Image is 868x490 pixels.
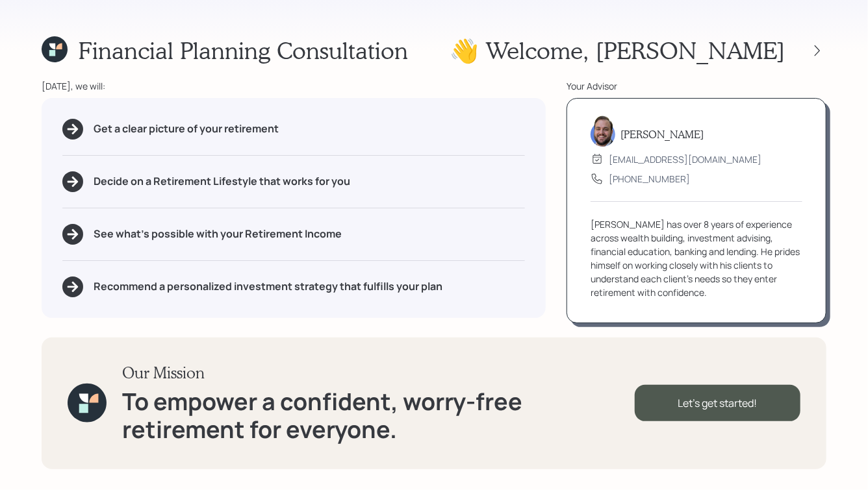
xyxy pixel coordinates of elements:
div: Your Advisor [567,79,826,93]
div: [DATE], we will: [42,79,546,93]
h5: See what's possible with your Retirement Income [94,228,342,240]
div: Let's get started! [635,385,800,421]
h5: [PERSON_NAME] [620,128,704,140]
h1: 👋 Welcome , [PERSON_NAME] [450,36,785,64]
div: [EMAIL_ADDRESS][DOMAIN_NAME] [609,153,761,166]
h5: Get a clear picture of your retirement [94,123,279,135]
h1: To empower a confident, worry-free retirement for everyone. [122,387,635,443]
h1: Financial Planning Consultation [78,36,408,64]
div: [PERSON_NAME] has over 8 years of experience across wealth building, investment advising, financi... [591,217,802,299]
img: james-distasi-headshot.png [591,116,615,147]
div: [PHONE_NUMBER] [609,172,690,186]
h3: Our Mission [122,363,635,382]
h5: Decide on a Retirement Lifestyle that works for you [94,175,350,188]
h5: Recommend a personalized investment strategy that fulfills your plan [94,280,442,293]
